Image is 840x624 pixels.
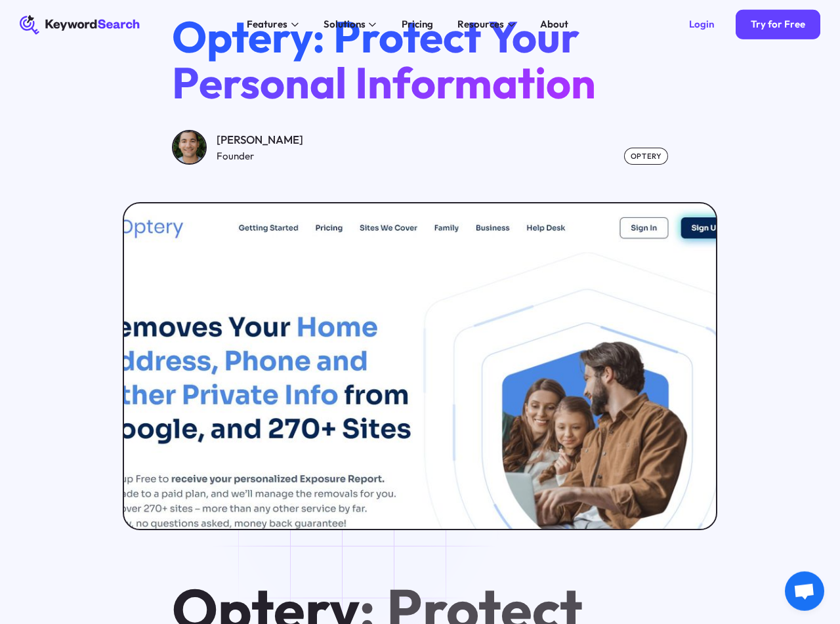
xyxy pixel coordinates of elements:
[217,149,303,164] div: Founder
[324,17,366,32] div: Solutions
[172,9,596,110] span: Optery: Protect Your Personal Information
[394,15,440,35] a: Pricing
[540,17,568,32] div: About
[624,148,667,165] div: optery
[402,17,433,32] div: Pricing
[785,572,824,611] a: Open chat
[533,15,576,35] a: About
[457,17,504,32] div: Resources
[689,18,714,31] div: Login
[247,17,287,32] div: Features
[751,18,805,31] div: Try for Free
[217,131,303,149] div: [PERSON_NAME]
[736,10,820,39] a: Try for Free
[674,10,728,39] a: Login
